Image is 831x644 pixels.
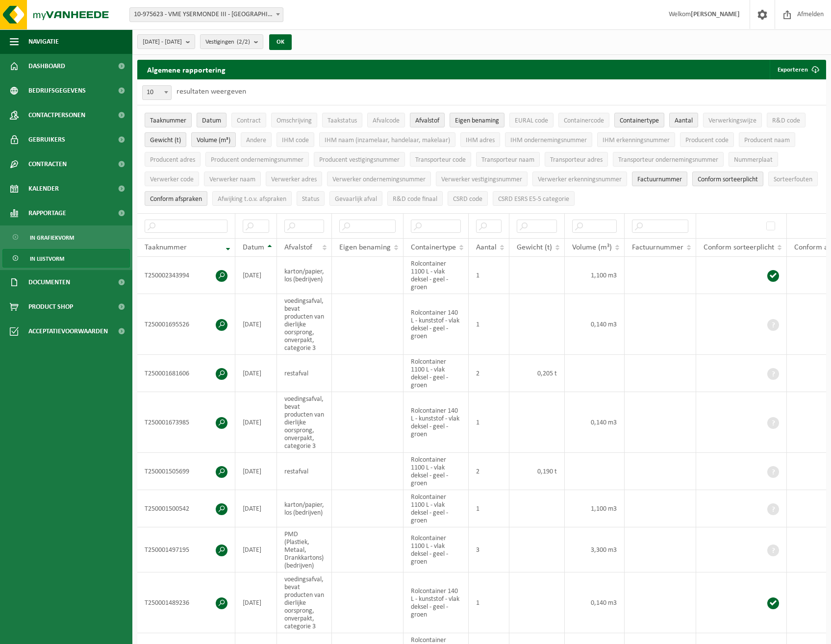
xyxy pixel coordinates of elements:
[137,572,235,633] td: T250001489236
[235,527,277,572] td: [DATE]
[565,527,625,572] td: 3,300 m3
[441,176,522,183] span: Verwerker vestigingsnummer
[212,191,292,206] button: Afwijking t.o.v. afsprakenAfwijking t.o.v. afspraken: Activate to sort
[403,453,469,490] td: Rolcontainer 1100 L - vlak deksel - geel - groen
[327,172,431,186] button: Verwerker ondernemingsnummerVerwerker ondernemingsnummer: Activate to sort
[284,244,312,251] span: Afvalstof
[510,137,587,144] span: IHM ondernemingsnummer
[410,152,471,167] button: Transporteur codeTransporteur code: Activate to sort
[143,35,182,50] span: [DATE] - [DATE]
[403,392,469,453] td: Rolcontainer 140 L - kunststof - vlak deksel - geel - groen
[269,34,292,50] button: OK
[277,392,332,453] td: voedingsafval, bevat producten van dierlijke oorsprong, onverpakt, categorie 3
[373,117,400,124] span: Afvalcode
[218,196,286,203] span: Afwijking t.o.v. afspraken
[237,39,250,45] count: (2/2)
[565,392,625,453] td: 0,140 m3
[327,117,357,124] span: Taakstatus
[237,117,261,124] span: Contract
[277,572,332,633] td: voedingsafval, bevat producten van dierlijke oorsprong, onverpakt, categorie 3
[515,117,548,124] span: EURAL code
[202,117,221,124] span: Datum
[145,113,192,127] button: TaaknummerTaaknummer: Activate to remove sorting
[415,117,439,124] span: Afvalstof
[205,152,309,167] button: Producent ondernemingsnummerProducent ondernemingsnummer: Activate to sort
[209,176,255,183] span: Verwerker naam
[618,156,718,164] span: Transporteur ondernemingsnummer
[277,257,332,294] td: karton/papier, los (bedrijven)
[436,172,528,186] button: Verwerker vestigingsnummerVerwerker vestigingsnummer: Activate to sort
[137,490,235,527] td: T250001500542
[28,127,65,152] span: Gebruikers
[632,244,683,251] span: Factuurnummer
[137,527,235,572] td: T250001497195
[729,152,778,167] button: NummerplaatNummerplaat: Activate to sort
[550,156,603,164] span: Transporteur adres
[739,132,795,147] button: Producent naamProducent naam: Activate to sort
[176,88,246,96] label: resultaten weergeven
[277,453,332,490] td: restafval
[572,244,612,251] span: Volume (m³)
[28,319,108,344] span: Acceptatievoorwaarden
[469,294,509,355] td: 1
[235,392,277,453] td: [DATE]
[620,117,659,124] span: Containertype
[143,86,171,99] span: 10
[277,490,332,527] td: karton/papier, los (bedrijven)
[393,196,437,203] span: R&D code finaal
[403,257,469,294] td: Rolcontainer 1100 L - vlak deksel - geel - groen
[130,8,283,22] span: 10-975623 - VME YSERMONDE III - NIEUWPOORT
[685,137,729,144] span: Producent code
[498,196,569,203] span: CSRD ESRS E5-5 categorie
[145,191,207,206] button: Conform afspraken : Activate to sort
[565,257,625,294] td: 1,100 m3
[28,295,73,319] span: Product Shop
[137,453,235,490] td: T250001505699
[28,78,86,103] span: Bedrijfsgegevens
[680,132,734,147] button: Producent codeProducent code: Activate to sort
[532,172,627,186] button: Verwerker erkenningsnummerVerwerker erkenningsnummer: Activate to sort
[137,257,235,294] td: T250002343994
[403,527,469,572] td: Rolcontainer 1100 L - vlak deksel - geel - groen
[200,34,263,49] button: Vestigingen(2/2)
[698,176,758,183] span: Conform sorteerplicht
[675,117,693,124] span: Aantal
[332,176,426,183] span: Verwerker ondernemingsnummer
[191,132,236,147] button: Volume (m³)Volume (m³): Activate to sort
[734,156,773,164] span: Nummerplaat
[150,117,186,124] span: Taaknummer
[564,117,604,124] span: Containercode
[129,7,283,22] span: 10-975623 - VME YSERMONDE III - NIEUWPOORT
[241,132,272,147] button: AndereAndere: Activate to sort
[28,54,65,78] span: Dashboard
[517,244,552,251] span: Gewicht (t)
[197,113,227,127] button: DatumDatum: Activate to sort
[205,35,250,50] span: Vestigingen
[708,117,756,124] span: Verwerkingswijze
[322,113,362,127] button: TaakstatusTaakstatus: Activate to sort
[455,117,499,124] span: Eigen benaming
[339,244,391,251] span: Eigen benaming
[469,572,509,633] td: 1
[204,172,261,186] button: Verwerker naamVerwerker naam: Activate to sort
[235,453,277,490] td: [DATE]
[469,527,509,572] td: 3
[744,137,790,144] span: Producent naam
[150,156,195,164] span: Producent adres
[770,60,825,79] button: Exporteren
[277,355,332,392] td: restafval
[137,34,195,49] button: [DATE] - [DATE]
[410,113,445,127] button: AfvalstofAfvalstof: Activate to sort
[545,152,608,167] button: Transporteur adresTransporteur adres: Activate to sort
[137,392,235,453] td: T250001673985
[691,11,740,18] strong: [PERSON_NAME]
[235,355,277,392] td: [DATE]
[637,176,682,183] span: Factuurnummer
[243,244,264,251] span: Datum
[2,228,130,247] a: In grafiekvorm
[277,117,312,124] span: Omschrijving
[231,113,266,127] button: ContractContract: Activate to sort
[277,132,314,147] button: IHM codeIHM code: Activate to sort
[669,113,698,127] button: AantalAantal: Activate to sort
[632,172,687,186] button: FactuurnummerFactuurnummer: Activate to sort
